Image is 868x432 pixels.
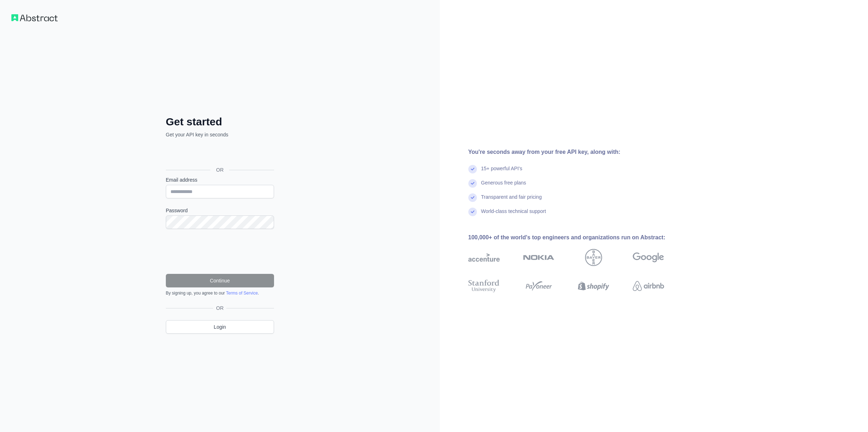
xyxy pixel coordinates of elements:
[213,305,226,312] span: OR
[166,176,274,183] label: Email address
[166,290,274,296] div: By signing up, you agree to our .
[226,291,258,296] a: Terms of Service
[633,278,664,294] img: airbnb
[166,131,274,138] p: Get your API key in seconds
[468,148,687,156] div: You're seconds away from your free API key, along with:
[523,249,554,266] img: nokia
[162,146,276,162] iframe: Sign in with Google Button
[481,165,522,179] div: 15+ powerful API's
[468,208,477,216] img: check mark
[468,249,500,266] img: accenture
[481,193,542,208] div: Transparent and fair pricing
[481,179,526,193] div: Generous free plans
[166,320,274,334] a: Login
[585,249,602,266] img: bayer
[468,193,477,202] img: check mark
[210,166,229,173] span: OR
[11,14,58,21] img: Workflow
[578,278,609,294] img: shopify
[481,208,546,222] div: World-class technical support
[166,207,274,214] label: Password
[166,238,274,265] iframe: reCAPTCHA
[468,278,500,294] img: stanford university
[166,115,274,128] h2: Get started
[523,278,554,294] img: payoneer
[468,165,477,173] img: check mark
[166,274,274,287] button: Continue
[468,233,687,242] div: 100,000+ of the world's top engineers and organizations run on Abstract:
[468,179,477,188] img: check mark
[633,249,664,266] img: google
